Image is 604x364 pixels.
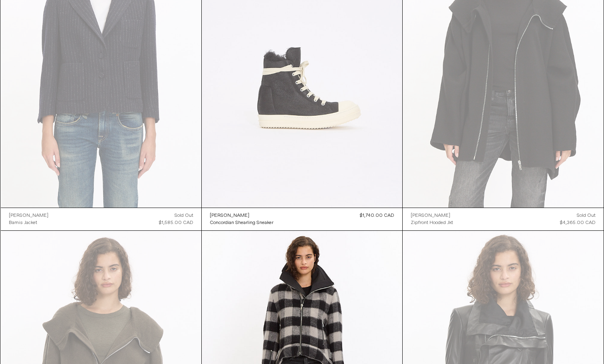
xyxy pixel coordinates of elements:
div: Sold out [577,212,596,219]
div: [PERSON_NAME] [9,212,48,219]
a: [PERSON_NAME] [210,212,273,219]
a: Zipfront Hooded Jkt [411,219,453,226]
div: $4,365.00 CAD [560,219,596,226]
a: Concordian Shearling Sneaker [210,219,273,226]
a: Bamis Jacket [9,219,48,226]
div: $1,585.00 CAD [159,219,193,226]
div: Sold out [175,212,193,219]
div: [PERSON_NAME] [210,212,249,219]
div: $1,740.00 CAD [360,212,394,219]
div: Bamis Jacket [9,220,37,226]
a: [PERSON_NAME] [9,212,48,219]
a: [PERSON_NAME] [411,212,453,219]
div: [PERSON_NAME] [411,212,450,219]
